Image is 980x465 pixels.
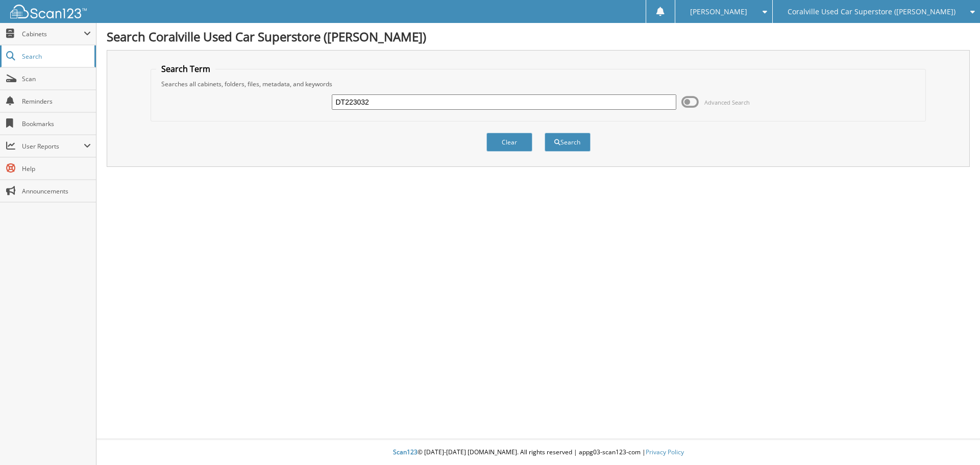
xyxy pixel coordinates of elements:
[22,52,89,61] span: Search
[486,133,532,152] button: Clear
[22,30,84,38] span: Cabinets
[22,187,91,195] span: Announcements
[107,28,970,45] h1: Search Coralville Used Car Superstore ([PERSON_NAME])
[393,448,418,456] span: Scan123
[156,80,921,88] div: Searches all cabinets, folders, files, metadata, and keywords
[545,133,591,152] button: Search
[22,164,91,173] span: Help
[22,142,84,151] span: User Reports
[10,5,87,18] img: scan123-logo-white.svg
[929,416,980,465] iframe: Chat Widget
[788,9,955,15] span: Coralville Used Car Superstore ([PERSON_NAME])
[156,63,215,75] legend: Search Term
[690,9,747,15] span: [PERSON_NAME]
[646,448,684,456] a: Privacy Policy
[22,75,91,83] span: Scan
[22,119,91,128] span: Bookmarks
[22,97,91,106] span: Reminders
[96,440,980,465] div: © [DATE]-[DATE] [DOMAIN_NAME]. All rights reserved | appg03-scan123-com |
[704,99,750,106] span: Advanced Search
